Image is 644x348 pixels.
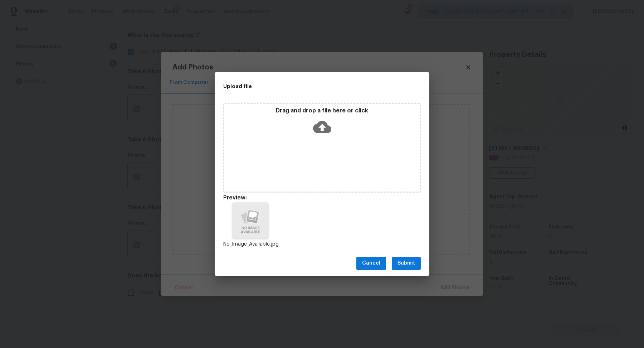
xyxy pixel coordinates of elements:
p: Drag and drop a file here or click [224,107,420,115]
span: Submit [397,259,415,268]
button: Submit [392,257,421,270]
img: Z [233,203,268,238]
span: Cancel [362,259,380,268]
p: No_Image_Available.jpg [223,241,278,248]
h2: Upload file [223,82,389,90]
button: Cancel [356,257,386,270]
